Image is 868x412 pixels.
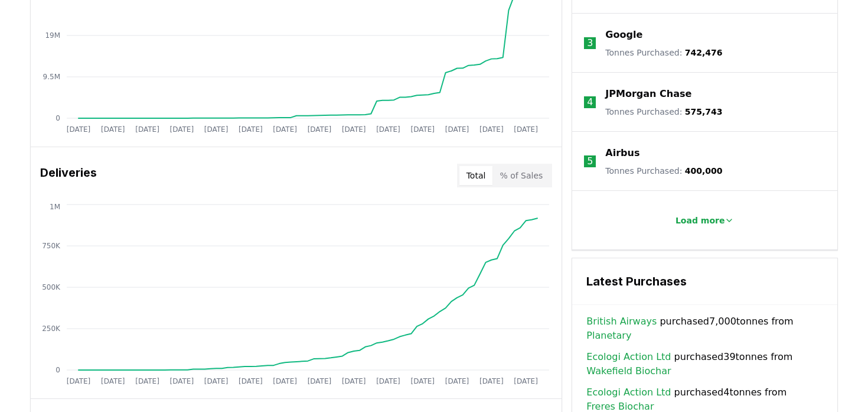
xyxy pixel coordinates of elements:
[587,36,593,50] p: 3
[676,215,725,226] p: Load more
[586,329,631,343] a: Planetary
[586,385,671,400] a: Ecologi Action Ltd
[445,377,469,385] tspan: [DATE]
[56,366,60,374] tspan: 0
[42,242,61,250] tspan: 750K
[56,114,60,122] tspan: 0
[605,165,722,177] p: Tonnes Purchased :
[239,377,263,385] tspan: [DATE]
[101,377,125,385] tspan: [DATE]
[586,272,823,290] h3: Latest Purchases
[459,166,493,185] button: Total
[587,95,593,109] p: 4
[43,73,60,81] tspan: 9.5M
[666,209,744,232] button: Load more
[586,314,657,329] a: British Airways
[42,283,61,291] tspan: 500K
[586,314,823,343] span: purchased 7,000 tonnes from
[605,47,722,59] p: Tonnes Purchased :
[586,350,671,364] a: Ecologi Action Ltd
[685,107,723,116] span: 575,743
[204,377,229,385] tspan: [DATE]
[50,203,60,211] tspan: 1M
[273,377,297,385] tspan: [DATE]
[586,364,671,378] a: Wakefield Biochar
[586,350,823,378] span: purchased 39 tonnes from
[410,377,435,385] tspan: [DATE]
[605,146,639,160] a: Airbus
[605,106,722,118] p: Tonnes Purchased :
[204,125,229,134] tspan: [DATE]
[308,125,332,134] tspan: [DATE]
[479,125,504,134] tspan: [DATE]
[101,125,125,134] tspan: [DATE]
[587,154,593,168] p: 5
[67,125,91,134] tspan: [DATE]
[514,125,538,134] tspan: [DATE]
[342,377,366,385] tspan: [DATE]
[410,125,435,134] tspan: [DATE]
[67,377,91,385] tspan: [DATE]
[239,125,263,134] tspan: [DATE]
[605,28,642,42] a: Google
[342,125,366,134] tspan: [DATE]
[685,166,723,176] span: 400,000
[273,125,297,134] tspan: [DATE]
[42,325,61,333] tspan: 250K
[308,377,332,385] tspan: [DATE]
[376,125,400,134] tspan: [DATE]
[376,377,400,385] tspan: [DATE]
[605,87,691,101] a: JPMorgan Chase
[479,377,504,385] tspan: [DATE]
[170,125,194,134] tspan: [DATE]
[40,164,97,187] h3: Deliveries
[514,377,538,385] tspan: [DATE]
[170,377,194,385] tspan: [DATE]
[45,31,60,40] tspan: 19M
[492,166,550,185] button: % of Sales
[135,125,159,134] tspan: [DATE]
[685,48,723,57] span: 742,476
[135,377,159,385] tspan: [DATE]
[445,125,469,134] tspan: [DATE]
